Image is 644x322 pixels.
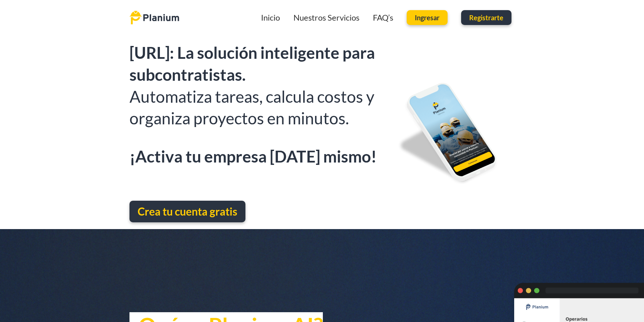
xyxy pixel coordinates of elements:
strong: ¡Activa tu empresa [DATE] mismo! [129,147,377,166]
a: FAQ’s [373,13,393,22]
a: Ingresar [407,10,448,25]
a: Registrarte [461,10,511,25]
span: Registrarte [469,14,503,21]
h2: Automatiza tareas, calcula costos y organiza proyectos en minutos. [129,86,382,168]
a: Inicio [261,13,280,22]
span: Crea tu cuenta gratis [138,205,237,218]
a: Nuestros Servicios [293,13,359,22]
a: Crea tu cuenta gratis [129,201,245,222]
span: Ingresar [415,14,439,21]
h2: [URL]: La solución inteligente para subcontratistas. [129,42,382,86]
